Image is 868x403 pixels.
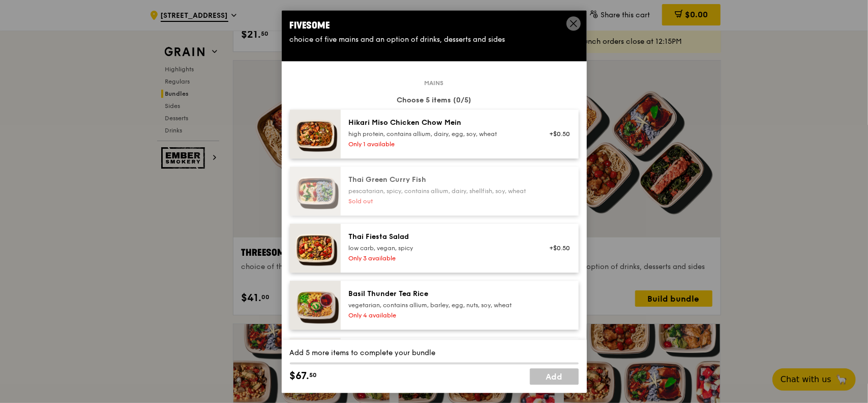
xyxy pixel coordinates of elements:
span: 50 [310,371,317,379]
div: pescatarian, spicy, contains allium, dairy, shellfish, soy, wheat [349,187,531,195]
div: Fivesome [290,18,579,33]
img: daily_normal_HORZ-Grilled-Farm-Fresh-Chicken.jpg [290,338,341,387]
div: Sold out [349,197,531,205]
img: daily_normal_HORZ-Basil-Thunder-Tea-Rice.jpg [290,281,341,330]
a: Add [530,368,579,385]
div: Add 5 more items to complete your bundle [290,348,579,358]
div: Thai Fiesta Salad [349,232,531,242]
div: vegetarian, contains allium, barley, egg, nuts, soy, wheat [349,301,531,309]
div: choice of five mains and an option of drinks, desserts and sides [290,35,579,45]
div: Hikari Miso Chicken Chow Mein [349,118,531,128]
div: Only 1 available [349,140,531,148]
span: $67. [290,368,310,384]
div: low carb, vegan, spicy [349,244,531,252]
img: daily_normal_Thai_Fiesta_Salad__Horizontal_.jpg [290,224,341,273]
div: Only 3 available [349,254,531,262]
span: Mains [421,79,448,87]
img: daily_normal_HORZ-Thai-Green-Curry-Fish.jpg [290,167,341,216]
div: Basil Thunder Tea Rice [349,289,531,299]
div: +$0.50 [544,244,571,252]
div: Only 4 available [349,311,531,319]
div: Choose 5 items (0/5) [290,95,579,105]
div: Thai Green Curry Fish [349,175,531,185]
img: daily_normal_Hikari_Miso_Chicken_Chow_Mein__Horizontal_.jpg [290,110,341,158]
div: high protein, contains allium, dairy, egg, soy, wheat [349,130,531,138]
div: +$0.50 [544,130,571,138]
